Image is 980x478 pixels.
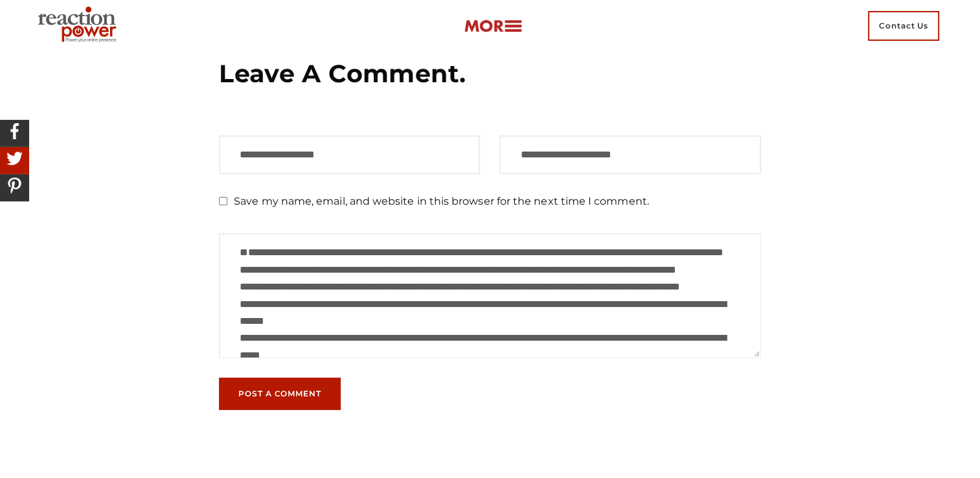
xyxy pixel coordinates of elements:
[238,390,321,398] span: Post a Comment
[32,3,126,49] img: Executive Branding | Personal Branding Agency
[219,378,341,410] button: Post a Comment
[3,174,26,197] img: Share On Pinterest
[3,147,26,170] img: Share On Twitter
[3,120,26,142] img: Share On Facebook
[464,19,522,34] img: more-btn.png
[219,58,761,90] h3: Leave a Comment.
[868,11,939,41] span: Contact Us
